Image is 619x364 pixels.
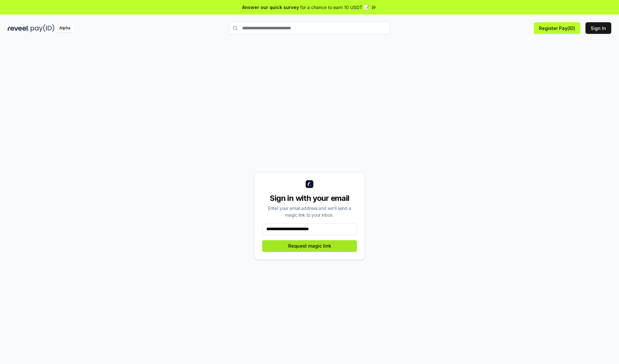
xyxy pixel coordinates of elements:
img: pay_id [31,24,54,32]
img: logo_small [306,180,313,188]
span: for a chance to earn 10 USDT 📝 [300,4,369,11]
div: Sign in with your email [262,193,357,203]
button: Register Pay(ID) [534,22,580,34]
div: Enter your email address and we’ll send a magic link to your inbox. [262,205,357,218]
button: Request magic link [262,240,357,252]
div: Alpha [56,24,74,32]
img: reveel_dark [8,24,29,32]
button: Sign In [585,22,611,34]
span: Answer our quick survey [242,4,299,11]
